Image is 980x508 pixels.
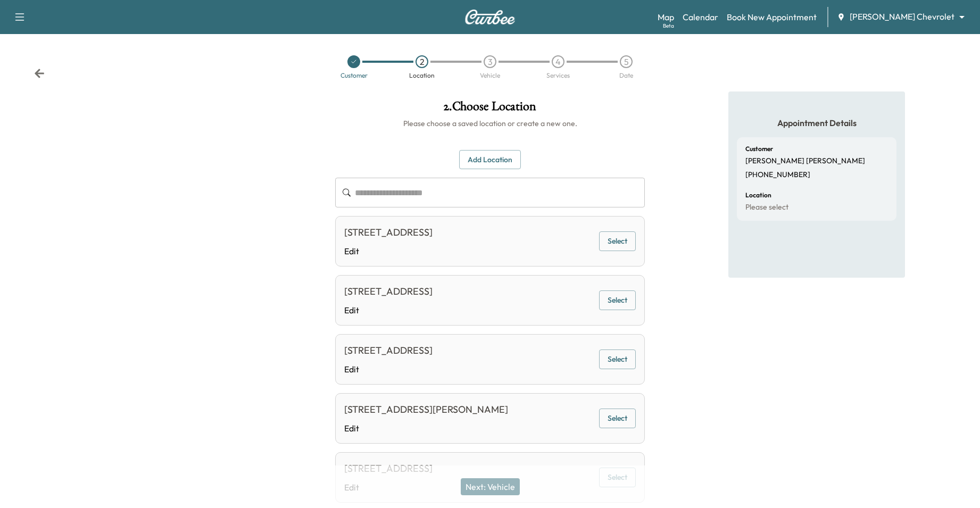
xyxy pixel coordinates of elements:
[599,349,636,369] button: Select
[335,118,645,129] h6: Please choose a saved location or create a new one.
[344,284,433,299] div: [STREET_ADDRESS]
[620,55,633,68] div: 5
[344,402,508,417] div: [STREET_ADDRESS][PERSON_NAME]
[340,72,368,79] div: Customer
[464,10,516,24] img: Curbee Logo
[745,203,788,212] p: Please select
[745,170,810,180] p: [PHONE_NUMBER]
[344,343,433,358] div: [STREET_ADDRESS]
[745,146,773,152] h6: Customer
[344,225,433,240] div: [STREET_ADDRESS]
[344,422,508,435] a: Edit
[663,22,674,30] div: Beta
[599,231,636,251] button: Select
[546,72,570,79] div: Services
[727,11,817,23] a: Book New Appointment
[658,11,674,23] a: MapBeta
[484,55,496,68] div: 3
[745,192,771,198] h6: Location
[344,304,433,317] a: Edit
[459,150,521,170] button: Add Location
[850,11,954,23] span: [PERSON_NAME] Chevrolet
[619,72,633,79] div: Date
[416,55,428,68] div: 2
[737,117,896,129] h5: Appointment Details
[599,290,636,310] button: Select
[344,245,433,257] a: Edit
[683,11,718,23] a: Calendar
[34,68,45,79] div: Back
[599,409,636,428] button: Select
[344,461,433,476] div: [STREET_ADDRESS]
[335,100,645,118] h1: 2 . Choose Location
[344,363,433,376] a: Edit
[552,55,564,68] div: 4
[745,156,865,166] p: [PERSON_NAME] [PERSON_NAME]
[409,72,435,79] div: Location
[480,72,500,79] div: Vehicle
